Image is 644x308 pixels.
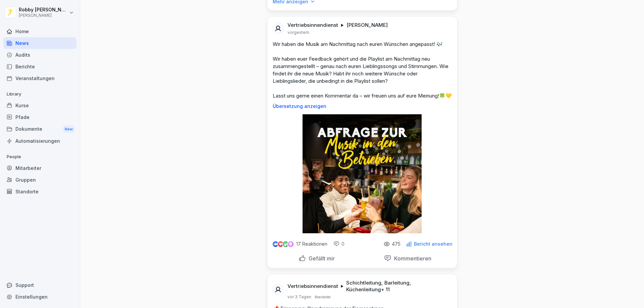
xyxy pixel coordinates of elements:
div: 0 [333,241,344,247]
p: People [3,151,76,162]
p: 475 [392,241,400,247]
p: Wir haben die Musik am Nachmittag nach euren Wünschen angepasst! 🎶 Wir haben euer Feedback gehört... [273,41,452,100]
div: Dokumente [3,123,76,135]
a: Pfade [3,111,76,123]
p: [PERSON_NAME] [19,13,68,18]
a: Automatisierungen [3,135,76,147]
p: Gefällt mir [306,255,335,262]
a: Berichte [3,61,76,72]
img: zloewe0o97u5xdb13kausa9o.png [303,114,422,233]
p: Robby [PERSON_NAME] [19,7,68,13]
div: New [63,125,74,133]
a: Standorte [3,186,76,197]
img: inspiring [288,241,293,247]
a: Home [3,25,76,37]
p: vor 3 Tagen [287,294,311,300]
p: Library [3,89,76,100]
p: Vertriebsinnendienst [287,283,338,290]
p: Bericht ansehen [414,241,452,247]
a: DokumenteNew [3,123,76,135]
div: Support [3,279,76,291]
p: Schichtleitung, Barleitung, Küchenleitung + 11 [346,280,449,293]
a: News [3,37,76,49]
img: like [273,241,278,247]
a: Einstellungen [3,291,76,303]
p: Vertriebsinnendienst [287,22,338,28]
img: celebrate [283,241,288,247]
a: Kurse [3,100,76,111]
p: [PERSON_NAME] [346,22,388,28]
p: 17 Reaktionen [296,241,327,247]
p: Bearbeitet [315,294,330,300]
a: Audits [3,49,76,61]
a: Mitarbeiter [3,162,76,174]
img: love [278,242,283,247]
p: vorgestern [287,30,309,35]
p: Übersetzung anzeigen [273,104,452,109]
a: Gruppen [3,174,76,186]
a: Veranstaltungen [3,72,76,84]
p: Kommentieren [391,255,431,262]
